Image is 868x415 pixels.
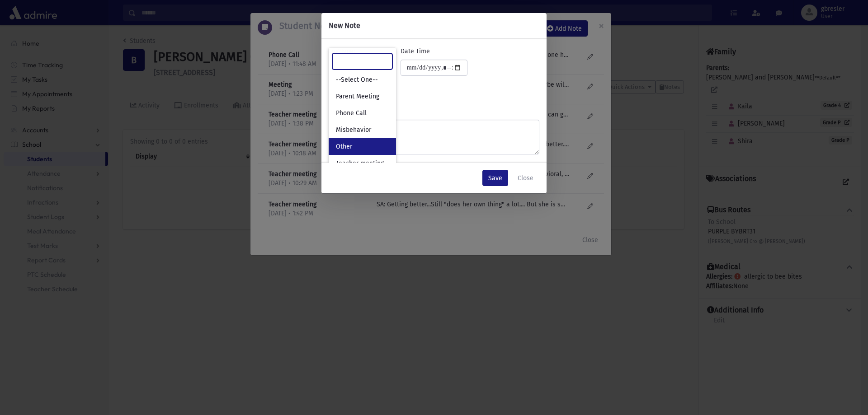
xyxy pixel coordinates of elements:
[336,142,352,151] span: Other
[401,47,430,56] label: Date Time
[512,170,539,186] button: Close
[336,75,378,84] span: --Select One--
[336,159,384,168] span: Teacher meeting
[482,170,508,186] button: Save
[336,92,379,101] span: Parent Meeting
[329,20,360,31] h6: New Note
[332,53,392,70] input: Search
[329,47,355,56] label: Log Type:
[336,109,367,118] span: Phone Call
[336,126,371,135] span: Misbehavior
